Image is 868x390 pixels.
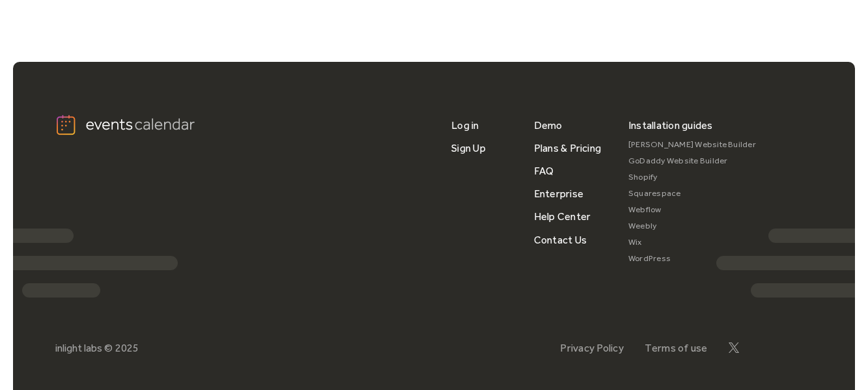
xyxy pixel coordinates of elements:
a: Weebly [628,218,756,234]
a: Privacy Policy [560,342,623,354]
a: Plans & Pricing [534,137,602,160]
a: Wix [628,234,756,251]
a: [PERSON_NAME] Website Builder [628,137,756,153]
a: Help Center [534,205,591,228]
a: Shopify [628,169,756,186]
a: Log in [451,114,479,137]
a: Enterprise [534,182,583,205]
a: WordPress [628,251,756,267]
a: Terms of use [645,342,708,354]
div: inlight labs © [55,342,113,354]
div: 2025 [115,342,139,354]
a: FAQ [534,160,554,182]
a: Squarespace [628,186,756,202]
a: Webflow [628,202,756,218]
a: Sign Up [451,137,486,160]
a: GoDaddy Website Builder [628,153,756,169]
a: Demo [534,114,563,137]
div: Installation guides [628,114,713,137]
a: Contact Us [534,229,587,251]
